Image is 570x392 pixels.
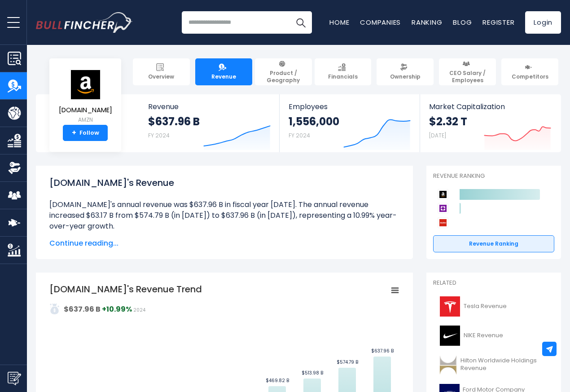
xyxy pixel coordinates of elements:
a: Login [525,11,561,34]
a: Home [329,18,349,27]
text: $637.96 B [371,348,394,354]
a: [DOMAIN_NAME] AMZN [58,69,113,125]
strong: $637.96 B [148,115,200,128]
strong: $637.96 B [64,304,101,314]
tspan: [DOMAIN_NAME]'s Revenue Trend [49,283,202,295]
small: AMZN [59,116,112,124]
span: [DOMAIN_NAME] [59,106,112,114]
text: $574.79 B [337,359,358,366]
a: Blog [453,18,472,27]
a: Ranking [412,18,442,27]
span: Overview [148,73,174,80]
a: Overview [133,58,190,85]
a: Employees 1,556,000 FY 2024 [280,94,419,152]
img: HLT logo [438,355,458,375]
a: Revenue Ranking [433,235,554,252]
img: Bullfincher logo [36,12,133,33]
img: Wayfair competitors logo [438,203,448,214]
p: Revenue Ranking [433,172,554,180]
span: Market Capitalization [429,102,551,111]
p: Related [433,279,554,287]
a: Ownership [377,58,434,85]
button: Search [289,11,312,34]
span: Competitors [512,73,548,80]
small: FY 2024 [148,132,170,139]
span: CEO Salary / Employees [443,70,492,84]
strong: 1,556,000 [289,115,339,128]
a: Product / Geography [255,58,312,85]
a: NIKE Revenue [433,323,554,348]
a: Market Capitalization $2.32 T [DATE] [420,94,560,152]
span: Revenue [211,73,236,80]
a: +Follow [63,125,108,141]
a: Revenue [195,58,252,85]
img: AutoZone competitors logo [438,217,448,228]
h1: [DOMAIN_NAME]'s Revenue [49,176,399,189]
a: Go to homepage [36,12,132,33]
span: 2024 [133,307,145,313]
li: [DOMAIN_NAME]'s annual revenue was $637.96 B in fiscal year [DATE]. The annual revenue increased ... [49,199,399,232]
span: Product / Geography [259,70,308,84]
strong: $2.32 T [429,115,467,128]
img: Ownership [8,161,21,175]
span: Continue reading... [49,238,399,249]
text: $469.82 B [266,377,289,384]
img: NKE logo [438,326,461,346]
img: Amazon.com competitors logo [438,189,448,200]
a: Financials [315,58,372,85]
a: Register [482,18,514,27]
img: addasd [49,304,60,314]
a: Competitors [501,58,558,85]
span: Revenue [148,102,271,111]
a: Tesla Revenue [433,294,554,319]
strong: + [72,129,76,137]
a: Hilton Worldwide Holdings Revenue [433,352,554,377]
a: Revenue $637.96 B FY 2024 [139,94,280,152]
text: $513.98 B [302,370,323,376]
small: [DATE] [429,132,446,139]
span: Financials [328,73,358,80]
a: CEO Salary / Employees [439,58,496,85]
a: Companies [360,18,401,27]
img: TSLA logo [438,296,461,317]
span: Employees [289,102,410,111]
strong: +10.99% [102,304,132,314]
small: FY 2024 [289,132,310,139]
span: Ownership [390,73,421,80]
